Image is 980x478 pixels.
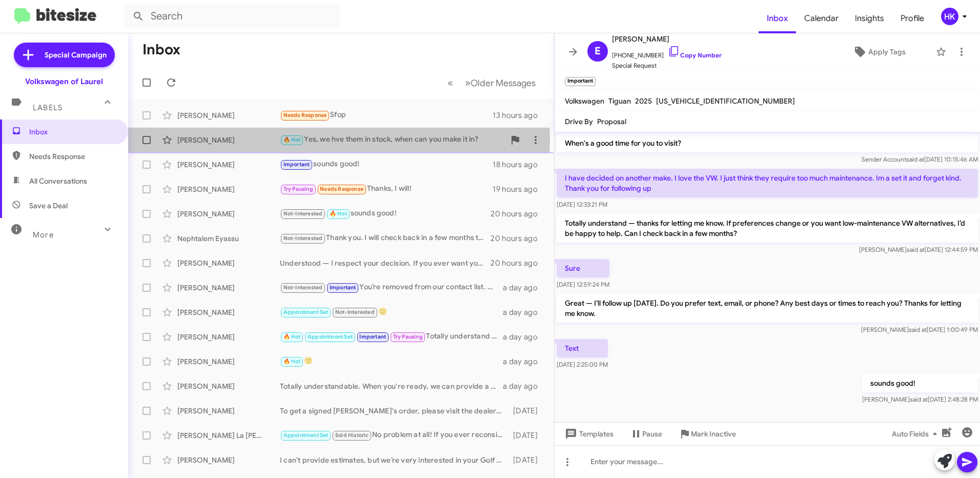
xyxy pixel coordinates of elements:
[565,77,596,86] small: Important
[557,214,978,243] p: Totally understand — thanks for letting me know. If preferences change or you want low-maintenanc...
[283,432,329,439] span: Appointment Set
[491,258,546,268] div: 20 hours ago
[29,151,116,162] span: Needs Response
[283,186,313,192] span: Try Pausing
[557,294,978,323] p: Great — I’ll follow up [DATE]. Do you prefer text, email, or phone? Any best days or times to rea...
[280,355,503,367] div: 🙂
[177,332,280,342] div: [PERSON_NAME]
[280,158,493,170] div: sounds good!
[124,4,339,29] input: Search
[612,61,722,71] span: Special Request
[503,307,546,317] div: a day ago
[862,155,978,163] span: Sender Account [DATE] 10:15:46 AM
[491,209,546,219] div: 20 hours ago
[280,306,503,318] div: 🙂
[283,161,310,168] span: Important
[608,96,631,106] span: Tiguan
[283,284,323,291] span: Not-Interested
[177,184,280,194] div: [PERSON_NAME]
[847,4,892,33] span: Insights
[280,109,493,121] div: Sfop
[280,429,508,441] div: No problem at all! If you ever reconsider, feel free to reach out. Enjoy driving your Golf R! Hav...
[308,333,353,340] span: Appointment Set
[177,233,280,244] div: Nephtalem Eyassu
[565,117,593,126] span: Drive By
[45,50,107,60] span: Special Campaign
[177,160,280,170] div: [PERSON_NAME]
[635,96,652,106] span: 2025
[557,339,608,357] p: Text
[393,333,423,340] span: Try Pausing
[33,230,54,240] span: More
[283,235,323,242] span: Not-Interested
[909,326,927,333] span: said at
[508,455,546,465] div: [DATE]
[493,110,546,121] div: 13 hours ago
[862,374,978,392] p: sounds good!
[612,45,722,61] span: [PHONE_NUMBER]
[557,201,607,208] span: [DATE] 12:33:21 PM
[177,406,280,416] div: [PERSON_NAME]
[759,4,796,33] a: Inbox
[29,127,116,137] span: Inbox
[33,103,63,112] span: Labels
[503,283,546,293] div: a day ago
[868,43,906,61] span: Apply Tags
[283,358,301,365] span: 🔥 Hot
[508,430,546,441] div: [DATE]
[320,186,363,192] span: Needs Response
[465,76,471,89] span: »
[359,333,386,340] span: Important
[280,232,491,244] div: Thank you. I will check back in a few months to see if anything has changed. If you'd prefer a di...
[283,136,301,143] span: 🔥 Hot
[597,117,626,126] span: Proposal
[941,8,958,25] div: HK
[491,233,546,244] div: 20 hours ago
[330,284,356,291] span: Important
[177,356,280,367] div: [PERSON_NAME]
[861,326,978,333] span: [PERSON_NAME] [DATE] 1:00:49 PM
[932,8,969,25] button: HK
[280,134,505,146] div: Yes, we hve them in stock, when can you make it in?
[330,210,347,217] span: 🔥 Hot
[283,333,301,340] span: 🔥 Hot
[177,381,280,391] div: [PERSON_NAME]
[595,43,601,59] span: E
[910,395,928,403] span: said at
[503,332,546,342] div: a day ago
[280,208,491,220] div: sounds good!
[280,455,508,465] div: I can’t provide estimates, but we’re very interested in your Golf Alltrack! I recommend booking a...
[177,430,280,441] div: [PERSON_NAME] La [PERSON_NAME]
[668,51,722,59] a: Copy Number
[25,76,103,87] div: Volkswagen of Laurel
[622,425,670,443] button: Pause
[14,43,115,67] a: Special Campaign
[508,406,546,416] div: [DATE]
[796,4,847,33] a: Calendar
[177,110,280,121] div: [PERSON_NAME]
[612,33,722,45] span: [PERSON_NAME]
[892,425,941,443] span: Auto Fields
[280,183,493,195] div: Thanks, I will!
[892,4,932,33] a: Profile
[656,96,795,106] span: [US_VEHICLE_IDENTIFICATION_NUMBER]
[557,259,609,277] p: Sure
[557,361,608,368] span: [DATE] 2:25:00 PM
[441,72,459,93] button: Previous
[283,112,327,118] span: Needs Response
[280,381,503,391] div: Totally understandable. When you're ready, we can provide a free appraisal and payoff estimate fo...
[177,307,280,317] div: [PERSON_NAME]
[442,72,542,93] nav: Page navigation example
[691,425,736,443] span: Mark Inactive
[177,258,280,268] div: [PERSON_NAME]
[827,43,931,61] button: Apply Tags
[459,72,542,93] button: Next
[563,425,614,443] span: Templates
[503,356,546,367] div: a day ago
[280,406,508,416] div: To get a signed [PERSON_NAME]'s order, please visit the dealership. We can assist you through the...
[283,309,329,315] span: Appointment Set
[503,381,546,391] div: a day ago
